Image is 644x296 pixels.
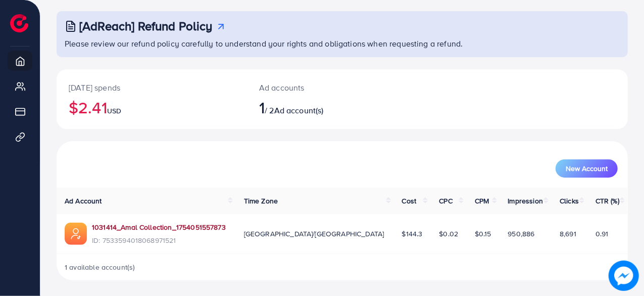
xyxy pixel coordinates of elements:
img: image [609,261,639,291]
span: Time Zone [244,196,278,206]
span: CPM [475,196,489,206]
p: Please review our refund policy carefully to understand your rights and obligations when requesti... [65,37,622,50]
span: $0.02 [439,229,458,239]
span: CPC [439,196,452,206]
span: Impression [508,196,543,206]
p: Ad accounts [259,81,378,94]
span: ID: 7533594018068971521 [92,235,226,245]
span: CTR (%) [596,196,619,206]
span: 8,691 [560,229,576,239]
span: 0.91 [596,229,609,239]
span: 1 available account(s) [65,262,135,272]
a: 1031414_Amal Collection_1754051557873 [92,222,226,232]
h2: $2.41 [69,98,235,117]
span: [GEOGRAPHIC_DATA]/[GEOGRAPHIC_DATA] [244,229,384,239]
p: [DATE] spends [69,81,235,94]
h3: [AdReach] Refund Policy [79,19,213,33]
span: 950,886 [508,229,535,239]
span: $0.15 [475,229,491,239]
span: Ad Account [65,196,102,206]
h2: / 2 [259,98,378,117]
span: 1 [259,96,265,119]
button: New Account [556,159,618,178]
span: $144.3 [402,229,423,239]
span: USD [107,106,121,116]
span: New Account [566,165,608,172]
span: Clicks [560,196,579,206]
img: ic-ads-acc.e4c84228.svg [65,223,87,245]
span: Ad account(s) [274,105,324,116]
img: logo [10,14,28,32]
span: Cost [402,196,417,206]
